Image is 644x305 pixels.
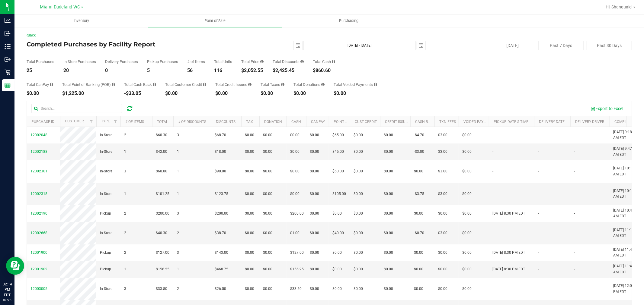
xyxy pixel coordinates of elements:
span: $0.00 [462,230,472,236]
span: Inventory [66,18,97,24]
span: $0.00 [354,168,363,174]
div: $2,052.55 [241,68,264,73]
a: Tax [246,120,253,124]
span: $0.00 [263,211,272,216]
span: $0.00 [462,191,472,197]
span: $0.00 [245,191,254,197]
span: $0.00 [263,266,272,272]
span: 1 [177,149,179,155]
span: $0.00 [384,191,393,197]
span: $0.00 [354,149,363,155]
a: Discounts [216,120,235,124]
a: Back [27,33,36,37]
a: Donation [264,120,282,124]
span: -$3.00 [414,149,424,155]
span: 12001902 [30,267,47,271]
span: 2 [124,132,126,138]
span: $0.00 [245,266,254,272]
p: 09/25 [3,298,12,302]
span: $0.00 [414,168,423,174]
span: $0.00 [354,250,363,256]
span: In-Store [100,168,112,174]
span: $0.00 [310,168,319,174]
span: 2 [177,230,179,236]
span: - [574,149,575,155]
span: $0.00 [245,230,254,236]
span: $156.25 [290,266,304,272]
div: Delivery Purchases [105,60,138,64]
span: - [574,250,575,256]
span: $0.00 [263,191,272,197]
span: $0.00 [462,211,472,216]
a: Point of Banking (POB) [334,120,376,124]
span: -$0.70 [414,230,424,236]
div: $0.00 [27,91,53,96]
span: $42.00 [156,149,167,155]
span: - [574,266,575,272]
div: $0.00 [261,91,284,96]
span: [DATE] 12:06 PM EDT [613,283,636,294]
span: $0.00 [332,211,342,216]
a: Cash [291,120,301,124]
div: Total CanPay [27,83,53,86]
span: - [538,168,539,174]
span: $200.00 [290,211,304,216]
span: $0.00 [384,168,393,174]
span: $0.00 [263,132,272,138]
span: $33.50 [290,286,302,292]
a: Total [157,120,168,124]
span: $40.30 [156,230,167,236]
a: CanPay [311,120,325,124]
span: $0.00 [354,191,363,197]
span: $0.00 [414,250,423,256]
span: - [574,211,575,216]
span: select [417,41,425,50]
span: - [492,132,493,138]
span: $0.00 [332,266,342,272]
span: $18.00 [215,149,226,155]
span: $0.00 [332,250,342,256]
a: Purchase ID [31,120,54,124]
i: Sum of the successful, non-voided point-of-banking payment transactions, both via payment termina... [112,83,115,86]
span: 1 [124,191,126,197]
span: 2 [124,250,126,256]
span: Pickup [100,250,111,256]
span: 3 [177,132,179,138]
a: Point of Sale [148,14,282,27]
span: $0.00 [438,250,447,256]
span: $38.70 [215,230,226,236]
span: 1 [124,266,126,272]
span: $200.00 [215,211,228,216]
span: $0.00 [354,132,363,138]
i: Sum of the total prices of all purchases in the date range. [260,60,264,64]
span: - [574,230,575,236]
span: 12002301 [30,169,47,173]
div: 5 [147,68,178,73]
a: Voided Payment [463,120,493,124]
span: - [574,168,575,174]
button: Past 7 Days [538,41,584,50]
span: - [574,191,575,197]
span: In-Store [100,230,112,236]
span: $0.00 [263,250,272,256]
span: Point of Sale [197,18,234,24]
span: - [538,286,539,292]
span: $68.70 [215,132,226,138]
button: Export to Excel [587,103,627,114]
span: $90.00 [215,168,226,174]
span: [DATE] 10:10 AM EDT [613,165,636,177]
div: Total Price [241,60,264,64]
span: $0.00 [384,211,393,216]
div: Total Customer Credit [165,83,206,86]
span: In-Store [100,286,112,292]
span: - [538,132,539,138]
span: 12003005 [30,287,47,291]
div: Total Purchases [27,60,54,64]
span: $0.00 [290,168,300,174]
i: Sum of the successful, non-voided payments using account credit for all purchases in the date range. [203,83,206,86]
span: 12001900 [30,250,47,255]
span: In-Store [100,132,112,138]
span: $0.00 [310,211,319,216]
i: Sum of all round-up-to-next-dollar total price adjustments for all purchases in the date range. [321,83,325,86]
span: 1 [177,266,179,272]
